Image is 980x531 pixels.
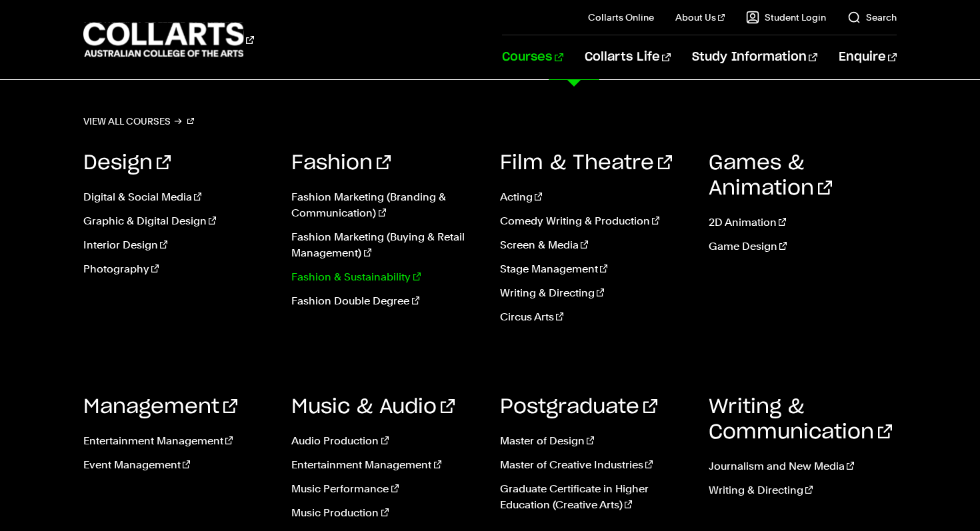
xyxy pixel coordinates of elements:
[291,269,480,285] a: Fashion & Sustainability
[500,261,689,277] a: Stage Management
[83,153,171,173] a: Design
[500,153,672,173] a: Film & Theatre
[500,309,689,325] a: Circus Arts
[83,213,272,229] a: Graphic & Digital Design
[585,35,671,79] a: Collarts Life
[83,433,272,449] a: Entertainment Management
[709,482,897,498] a: Writing & Directing
[500,457,689,473] a: Master of Creative Industries
[83,397,237,417] a: Management
[291,397,455,417] a: Music & Audio
[709,215,897,231] a: 2D Animation
[83,112,194,131] a: View all courses
[839,35,897,79] a: Enquire
[291,505,480,521] a: Music Production
[291,189,480,221] a: Fashion Marketing (Branding & Communication)
[83,237,272,253] a: Interior Design
[291,293,480,309] a: Fashion Double Degree
[500,189,689,205] a: Acting
[500,433,689,449] a: Master of Design
[502,35,563,79] a: Courses
[675,11,725,24] a: About Us
[83,189,272,205] a: Digital & Social Media
[746,11,826,24] a: Student Login
[500,237,689,253] a: Screen & Media
[847,11,897,24] a: Search
[709,153,832,199] a: Games & Animation
[291,481,480,497] a: Music Performance
[500,213,689,229] a: Comedy Writing & Production
[709,239,897,255] a: Game Design
[709,397,892,442] a: Writing & Communication
[500,481,689,513] a: Graduate Certificate in Higher Education (Creative Arts)
[692,35,817,79] a: Study Information
[83,21,254,59] div: Go to homepage
[83,457,272,473] a: Event Management
[588,11,654,24] a: Collarts Online
[291,229,480,261] a: Fashion Marketing (Buying & Retail Management)
[83,261,272,277] a: Photography
[291,433,480,449] a: Audio Production
[500,397,657,417] a: Postgraduate
[709,458,897,474] a: Journalism and New Media
[291,457,480,473] a: Entertainment Management
[500,285,689,301] a: Writing & Directing
[291,153,391,173] a: Fashion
